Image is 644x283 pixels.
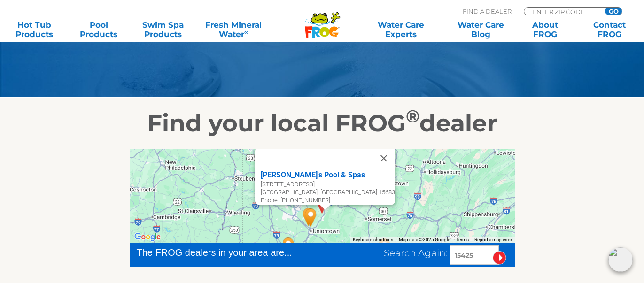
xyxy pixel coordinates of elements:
[33,109,611,138] h2: Find your local FROG dealer
[384,247,447,259] span: Search Again:
[132,231,163,243] img: Google
[406,106,419,127] sup: ®
[493,251,506,265] input: Submit
[456,237,469,242] a: Terms (opens in new tab)
[375,163,396,189] div: Miller Pools Inc - 43 miles away.
[520,20,570,39] a: AboutFROG
[202,20,265,39] a: Fresh MineralWater∞
[278,234,299,259] div: Koval Building & Plumbing - Granville - 34 miles away.
[608,247,633,272] img: openIcon
[372,147,395,169] button: Close
[456,20,506,39] a: Water CareBlog
[137,245,326,260] div: The FROG dealers in your area are...
[298,204,319,229] div: Valley Pool & Spa - Uniontown - 12 miles away.
[584,20,634,39] a: ContactFROG
[374,235,396,260] div: R D Pools & Spas LLC - 47 miles away.
[463,7,512,15] p: Find A Dealer
[300,205,322,230] div: Koval Building & Plumbing - Uniontown - 11 miles away.
[132,231,163,243] a: Open this area in Google Maps (opens a new window)
[261,189,395,197] div: [GEOGRAPHIC_DATA], [GEOGRAPHIC_DATA] 15683
[360,20,442,39] a: Water CareExperts
[261,181,395,189] div: [STREET_ADDRESS]
[244,29,248,36] sup: ∞
[9,20,59,39] a: Hot TubProducts
[74,20,124,39] a: PoolProducts
[399,237,450,242] span: Map data ©2025 Google
[138,20,188,39] a: Swim SpaProducts
[261,169,395,181] div: [PERSON_NAME]'s Pool & Spas
[531,8,595,15] input: Zip Code Form
[353,237,393,243] button: Keyboard shortcuts
[280,241,302,266] div: Koval Building & Plumbing - Morgantown - 36 miles away.
[605,8,622,15] input: GO
[474,237,512,242] a: Report a map error
[261,197,395,205] div: Phone: [PHONE_NUMBER]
